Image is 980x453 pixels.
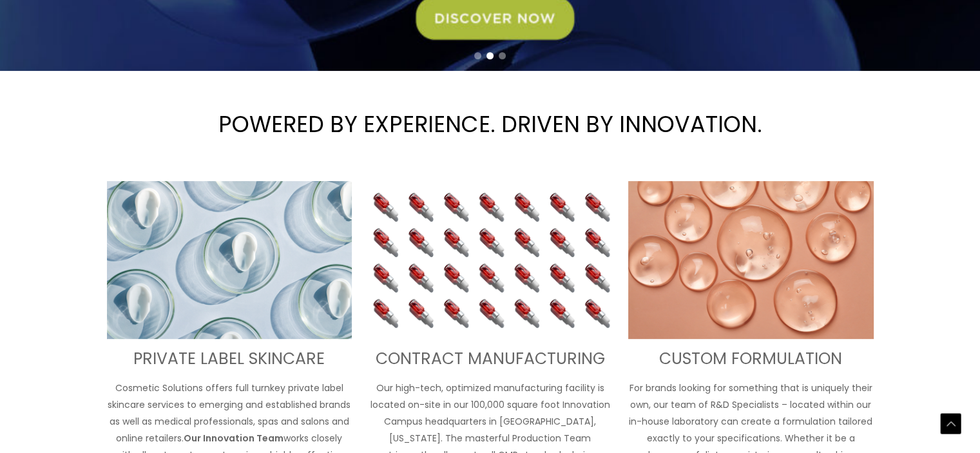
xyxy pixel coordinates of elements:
h3: PRIVATE LABEL SKINCARE [107,349,352,370]
span: Go to slide 1 [474,52,481,59]
h3: CONTRACT MANUFACTURING [367,349,613,370]
img: turnkey private label skincare [107,181,352,340]
span: Go to slide 2 [486,52,494,59]
h3: CUSTOM FORMULATION [628,349,874,370]
img: Custom Formulation [628,181,874,340]
strong: Our Innovation Team [184,432,283,445]
span: Go to slide 3 [499,52,506,59]
img: Contract Manufacturing [367,181,613,340]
